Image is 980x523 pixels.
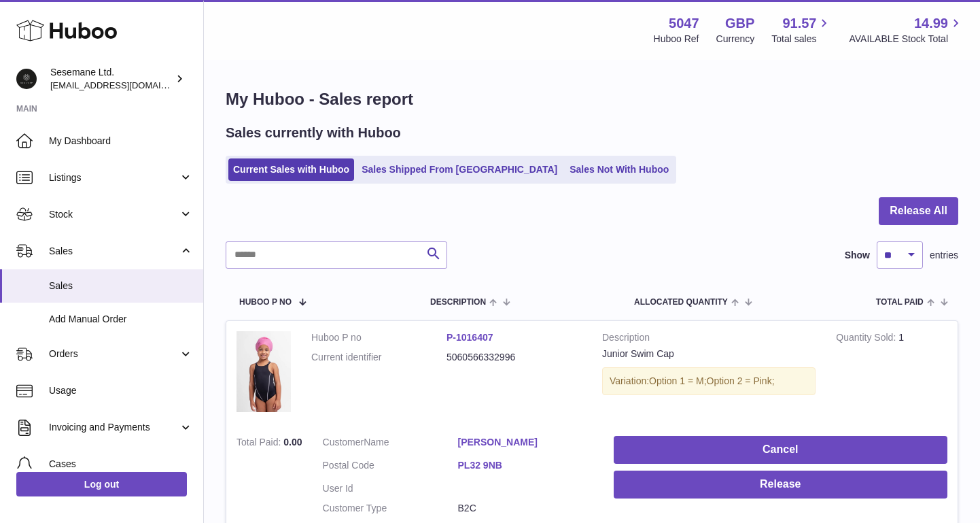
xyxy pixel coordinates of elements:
[49,280,193,292] span: Sales
[49,135,193,148] span: My Dashboard
[614,436,947,464] button: Cancel
[771,33,832,46] span: Total sales
[649,375,706,386] span: Option 1 = M;
[634,298,728,307] span: ALLOCATED Quantity
[458,502,593,515] dd: B2C
[447,351,582,364] dd: 5060566332996
[49,458,193,471] span: Cases
[669,14,699,33] strong: 5047
[323,482,458,495] dt: User Id
[237,331,291,413] img: 50471738257288.jpeg
[602,348,816,360] div: Junior Swim Cap
[16,472,187,496] a: Log out
[16,69,37,89] img: info@soulcap.com
[226,88,958,110] h1: My Huboo - Sales report
[614,471,947,499] button: Release
[283,437,302,448] span: 0.00
[430,298,486,307] span: Description
[782,14,816,33] span: 91.57
[836,332,898,346] strong: Quantity Sold
[458,459,593,472] a: PL32 9NB
[602,367,816,395] div: Variation:
[311,351,447,364] dt: Current identifier
[49,421,179,434] span: Invoicing and Payments
[226,124,401,142] h2: Sales currently with Huboo
[707,375,775,386] span: Option 2 = Pink;
[323,502,458,515] dt: Customer Type
[849,14,964,46] a: 14.99 AVAILABLE Stock Total
[49,171,179,184] span: Listings
[237,437,283,451] strong: Total Paid
[876,298,924,307] span: Total paid
[50,66,173,92] div: Sesemane Ltd.
[49,208,179,221] span: Stock
[357,158,562,181] a: Sales Shipped From [GEOGRAPHIC_DATA]
[914,14,948,33] span: 14.99
[323,459,458,475] dt: Postal Code
[49,348,179,360] span: Orders
[323,437,364,448] span: Customer
[458,436,593,449] a: [PERSON_NAME]
[849,33,964,46] span: AVAILABLE Stock Total
[50,80,200,90] span: [EMAIL_ADDRESS][DOMAIN_NAME]
[654,33,699,46] div: Huboo Ref
[602,331,816,348] strong: Description
[725,14,754,33] strong: GBP
[323,436,458,452] dt: Name
[716,33,755,46] div: Currency
[771,14,832,46] a: 91.57 Total sales
[228,158,354,181] a: Current Sales with Huboo
[565,158,673,181] a: Sales Not With Huboo
[311,331,447,344] dt: Huboo P no
[49,313,193,326] span: Add Manual Order
[49,245,179,258] span: Sales
[879,197,958,225] button: Release All
[826,321,958,426] td: 1
[49,384,193,397] span: Usage
[447,332,493,343] a: P-1016407
[845,249,870,262] label: Show
[930,249,958,262] span: entries
[239,298,292,307] span: Huboo P no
